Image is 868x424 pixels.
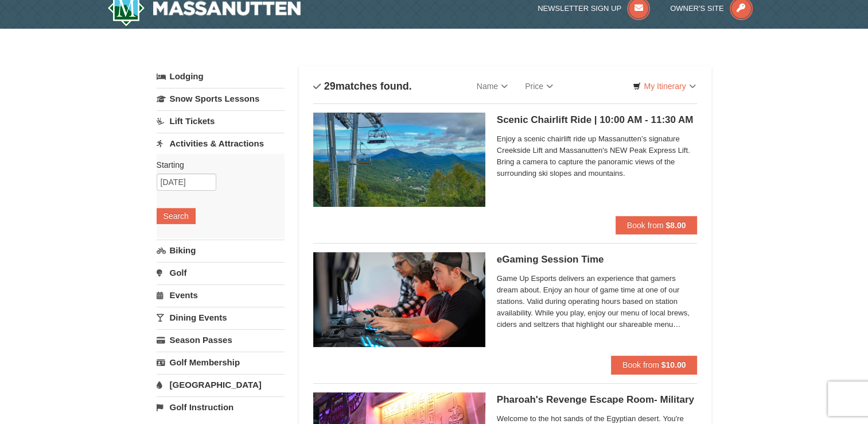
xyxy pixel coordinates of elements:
a: [GEOGRAPHIC_DATA] [157,374,285,395]
span: Book from [627,221,664,230]
a: Name [468,75,516,98]
span: 29 [324,80,336,92]
h5: eGaming Session Time [497,254,698,265]
a: Price [516,75,562,98]
a: Lodging [157,66,285,87]
a: Owner's Site [670,4,753,13]
a: Dining Events [157,307,285,328]
span: Game Up Esports delivers an experience that gamers dream about. Enjoy an hour of game time at one... [497,273,698,330]
strong: $10.00 [661,360,686,369]
img: 19664770-34-0b975b5b.jpg [313,252,485,346]
a: My Itinerary [625,78,703,95]
a: Golf [157,262,285,283]
h5: Pharoah's Revenge Escape Room- Military [497,394,698,406]
span: Enjoy a scenic chairlift ride up Massanutten’s signature Creekside Lift and Massanutten's NEW Pea... [497,133,698,179]
a: Snow Sports Lessons [157,88,285,109]
strong: $8.00 [665,221,686,230]
h5: Scenic Chairlift Ride | 10:00 AM - 11:30 AM [497,114,698,126]
img: 24896431-1-a2e2611b.jpg [313,113,485,207]
a: Biking [157,240,285,261]
a: Events [157,284,285,306]
a: Season Passes [157,329,285,350]
a: Lift Tickets [157,110,285,132]
a: Newsletter Sign Up [538,4,650,13]
button: Search [157,208,196,224]
a: Golf Instruction [157,396,285,418]
button: Book from $8.00 [616,216,698,234]
a: Golf Membership [157,352,285,373]
h4: matches found. [313,80,412,92]
a: Activities & Attractions [157,133,285,154]
span: Owner's Site [670,4,724,13]
span: Newsletter Sign Up [538,4,621,13]
label: Starting [157,159,276,171]
button: Book from $10.00 [611,356,698,374]
span: Book from [622,360,659,369]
